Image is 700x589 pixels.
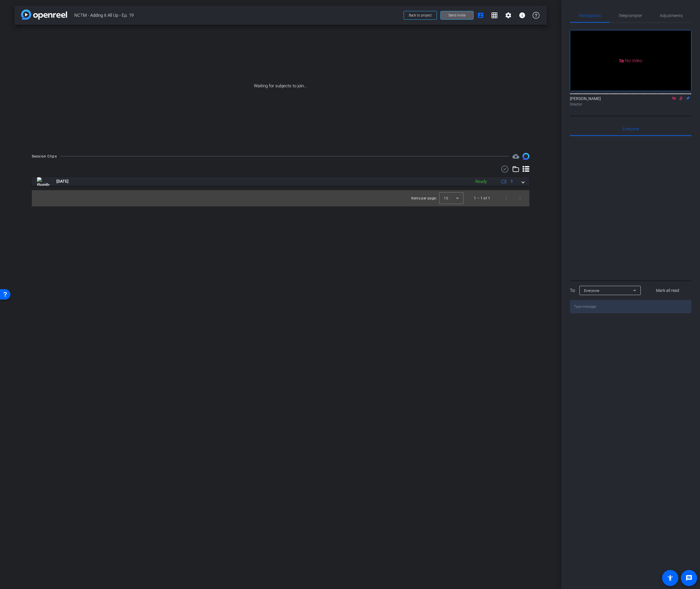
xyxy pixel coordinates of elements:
img: thumb-nail [37,177,50,186]
span: Teleprompter [618,14,642,18]
button: Next page [513,191,527,205]
mat-icon: info [519,12,526,19]
img: Session clips [522,153,529,160]
span: Everyone [584,289,599,293]
mat-icon: cloud_upload [512,153,519,160]
button: Send invite [440,11,474,20]
span: 1 [511,178,513,184]
span: NCTM - Adding it All Up - Ep. 19 [74,10,400,21]
mat-icon: grid_on [491,12,498,19]
span: Send invite [448,13,466,18]
button: Back to project [404,11,437,20]
span: Mark all read [656,288,679,294]
span: [DATE] [56,178,69,184]
span: No Video [625,58,642,63]
span: Adjustments [660,14,683,18]
span: Back to project [409,13,432,17]
span: Everyone [623,127,639,131]
div: Ready [472,178,490,185]
button: Previous page [499,191,513,205]
mat-icon: settings [505,12,512,19]
mat-icon: account_box [477,12,484,19]
div: 1 – 1 of 1 [474,195,490,201]
mat-icon: accessibility [667,575,674,581]
div: Director [570,102,691,107]
div: Session Clips [32,153,57,159]
span: Participants [579,14,601,18]
div: To: [570,287,575,294]
div: [PERSON_NAME] [570,96,691,107]
img: app-logo [21,10,67,20]
div: Waiting for subjects to join... [14,25,547,147]
div: Items per page: [411,195,437,201]
span: Destinations for your clips [512,153,519,160]
button: Mark all read [644,285,692,296]
mat-icon: message [686,575,692,581]
mat-expansion-panel-header: thumb-nail[DATE]Ready1 [32,177,529,186]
